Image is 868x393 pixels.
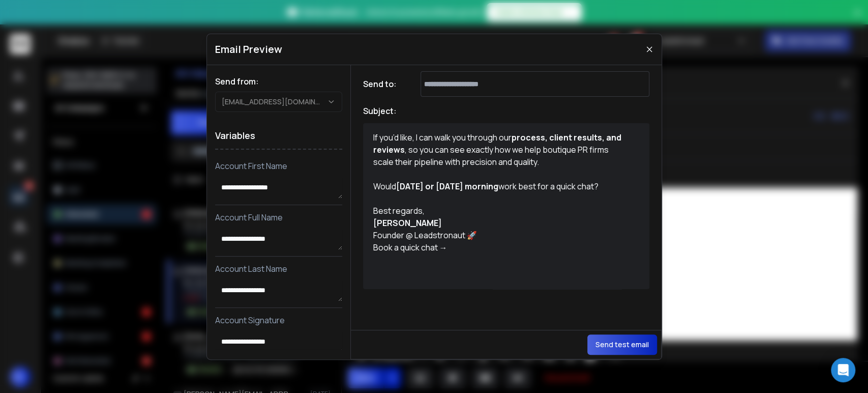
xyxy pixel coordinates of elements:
[215,314,342,326] p: Account Signature
[373,217,442,229] strong: [PERSON_NAME]
[373,180,627,192] p: Would work best for a quick chat?
[373,131,627,168] p: If you’d like, I can walk you through our , so you can see exactly how we help boutique PR firms ...
[587,334,657,355] button: Send test email
[373,205,627,254] p: Best regards, Founder @ Leadstronaut 🚀
[215,160,342,172] p: Account First Name
[396,181,498,192] strong: [DATE] or [DATE] morning
[215,263,342,275] p: Account Last Name
[373,242,447,253] a: Book a quick chat →
[373,132,623,155] strong: process, client results, and reviews
[215,122,342,150] h1: Variables
[363,105,397,117] h1: Subject:
[831,358,855,382] div: Open Intercom Messenger
[363,78,404,90] h1: Send to:
[215,211,342,223] p: Account Full Name
[215,75,342,88] h1: Send from:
